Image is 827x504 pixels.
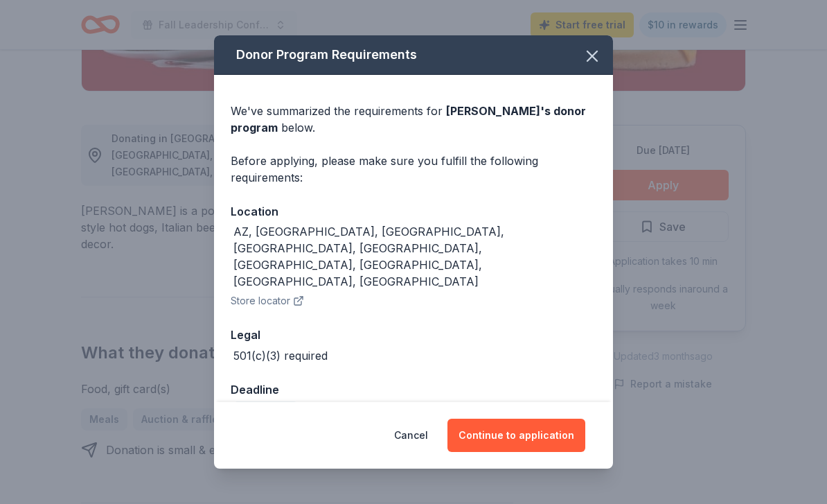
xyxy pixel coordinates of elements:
div: Due [DATE] [233,401,298,421]
button: Continue to application [447,419,585,452]
div: We've summarized the requirements for below. [231,103,596,136]
button: Store locator [231,293,304,309]
div: 501(c)(3) required [233,347,328,364]
div: Donor Program Requirements [214,35,613,75]
button: Cancel [394,419,428,452]
div: Before applying, please make sure you fulfill the following requirements: [231,153,596,186]
div: AZ, [GEOGRAPHIC_DATA], [GEOGRAPHIC_DATA], [GEOGRAPHIC_DATA], [GEOGRAPHIC_DATA], [GEOGRAPHIC_DATA]... [233,223,596,290]
div: Location [231,202,596,220]
div: Deadline [231,381,596,399]
div: Legal [231,326,596,344]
